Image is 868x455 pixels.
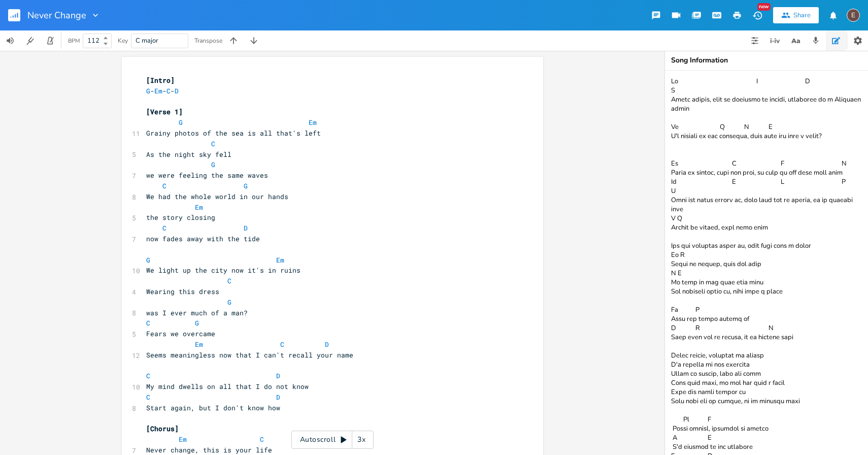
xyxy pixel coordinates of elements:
[166,86,171,95] span: C
[146,76,175,85] span: [Intro]
[146,308,248,317] span: was I ever much of a man?
[27,11,86,20] span: Never Change
[146,150,240,159] span: As the night sky fell
[146,329,215,338] span: Fears we overcame
[154,86,162,95] span: Em
[757,3,771,11] div: New
[146,107,183,116] span: [Verse 1]
[793,11,811,20] div: Share
[136,36,158,45] span: C major
[291,431,374,449] div: Autoscroll
[195,318,199,328] span: G
[244,223,248,233] span: D
[179,435,187,444] span: Em
[773,7,819,23] button: Share
[194,38,222,44] div: Transpose
[276,255,284,265] span: Em
[146,371,150,380] span: C
[146,255,150,265] span: G
[747,6,767,24] button: New
[260,435,264,444] span: C
[146,192,288,201] span: We had the whole world in our hands
[162,181,166,190] span: C
[280,340,284,349] span: C
[195,203,203,212] span: Em
[671,57,862,64] div: Song Information
[276,371,280,380] span: D
[146,213,215,222] span: the story closing
[146,382,309,391] span: My mind dwells on all that I do not know
[244,181,248,190] span: G
[847,9,860,22] div: edward
[195,340,203,349] span: Em
[227,276,231,285] span: C
[146,424,179,433] span: [Chorus]
[352,431,371,449] div: 3x
[162,223,166,233] span: C
[325,340,329,349] span: D
[211,160,215,169] span: G
[276,393,280,402] span: D
[847,4,860,27] button: E
[146,318,150,328] span: C
[146,350,353,360] span: Seems meaningless now that I can't recall your name
[146,266,301,275] span: We light up the city now it's in ruins
[118,38,128,44] div: Key
[665,71,868,455] textarea: Lo I D S Ametc adipis, elit se doeiusmo te incidi, utlaboree do m Aliquaen admin Ve Q N E U'l nis...
[211,139,215,148] span: C
[146,234,260,243] span: now fades away with the tide
[146,403,280,412] span: Start again, but I don't know how
[146,445,272,454] span: Never change, this is your life
[179,118,183,127] span: G
[175,86,179,95] span: D
[146,393,150,402] span: C
[309,118,317,127] span: Em
[146,128,321,138] span: Grainy photos of the sea is all that's left
[146,171,268,180] span: we were feeling the same waves
[146,86,150,95] span: G
[68,38,80,44] div: BPM
[146,287,219,296] span: Wearing this dress
[227,298,231,307] span: G
[146,86,179,95] span: - - -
